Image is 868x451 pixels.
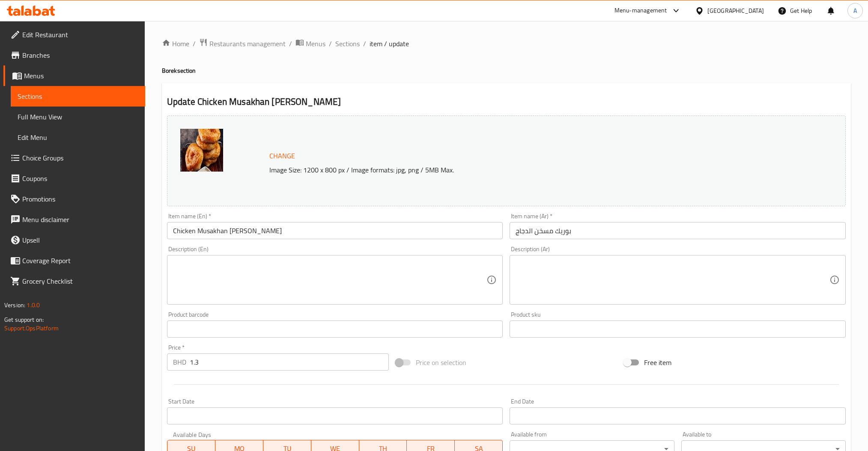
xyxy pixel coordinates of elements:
[18,132,138,142] span: Edit Menu
[11,107,145,127] a: Full Menu View
[4,300,25,311] span: Version:
[11,127,145,148] a: Edit Menu
[266,165,755,175] p: Image Size: 1200 x 800 px / Image formats: jpg, png / 5MB Max.
[193,39,196,49] li: /
[707,6,764,15] div: [GEOGRAPHIC_DATA]
[289,39,292,49] li: /
[22,173,138,184] span: Coupons
[3,65,145,86] a: Menus
[22,235,138,245] span: Upsell
[3,45,145,65] a: Branches
[167,95,846,108] h2: Update Chicken Musakhan [PERSON_NAME]
[18,91,138,101] span: Sections
[22,30,138,40] span: Edit Restaurant
[180,129,223,172] img: Mini_Gul_Borek638708918315406517.jpg
[295,38,325,49] a: Menus
[3,24,145,45] a: Edit Restaurant
[167,320,503,338] input: Please enter product barcode
[167,222,503,239] input: Enter name En
[22,153,138,163] span: Choice Groups
[162,38,851,49] nav: breadcrumb
[269,150,295,162] span: Change
[370,39,409,49] span: item / update
[510,222,846,239] input: Enter name Ar
[173,357,186,367] p: BHD
[329,39,332,49] li: /
[22,276,138,286] span: Grocery Checklist
[162,66,851,75] h4: Borek section
[510,320,846,338] input: Please enter product sku
[3,271,145,291] a: Grocery Checklist
[3,168,145,189] a: Coupons
[266,147,298,165] button: Change
[4,314,44,325] span: Get support on:
[4,323,59,334] a: Support.OpsPlatform
[363,39,366,49] li: /
[22,214,138,225] span: Menu disclaimer
[306,39,325,49] span: Menus
[644,357,671,368] span: Free item
[22,194,138,204] span: Promotions
[22,255,138,266] span: Coverage Report
[3,250,145,271] a: Coverage Report
[18,112,138,122] span: Full Menu View
[3,230,145,250] a: Upsell
[3,189,145,209] a: Promotions
[190,353,389,371] input: Please enter price
[11,86,145,107] a: Sections
[199,38,286,49] a: Restaurants management
[209,39,286,49] span: Restaurants management
[335,39,360,49] a: Sections
[614,6,667,16] div: Menu-management
[416,357,466,368] span: Price on selection
[3,148,145,168] a: Choice Groups
[27,300,40,311] span: 1.0.0
[162,39,189,49] a: Home
[3,209,145,230] a: Menu disclaimer
[22,50,138,60] span: Branches
[24,71,138,81] span: Menus
[853,6,857,15] span: A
